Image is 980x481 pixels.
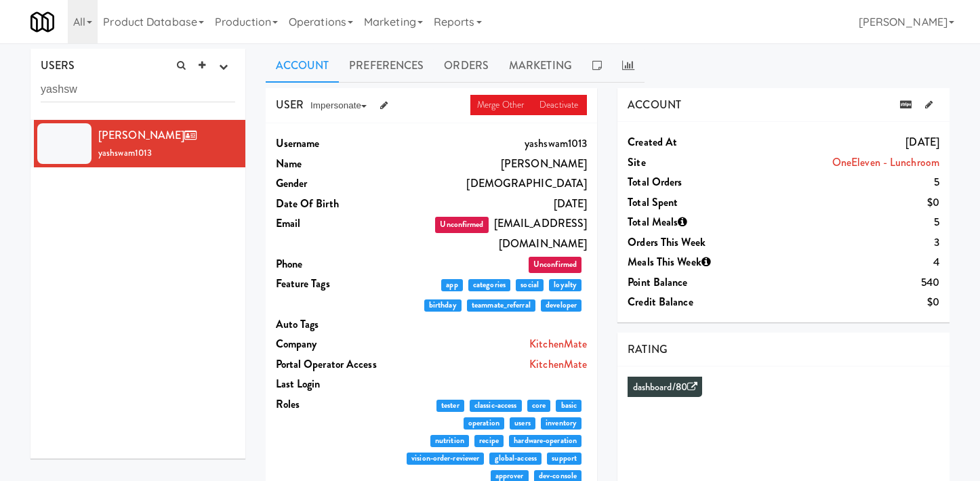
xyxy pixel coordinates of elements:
dt: Username [276,133,401,154]
a: Orders [434,49,499,83]
span: teammate_referral [467,299,535,312]
span: nutrition [430,435,469,447]
a: KitchenMate [529,356,587,372]
dt: Last login [276,374,401,394]
dd: [PERSON_NAME] [400,154,587,174]
button: Impersonate [304,96,373,116]
dt: Date Of Birth [276,194,401,214]
dt: Meals This Week [628,252,752,272]
dd: 5 [752,172,939,192]
span: support [547,453,581,465]
span: core [527,400,551,412]
span: USERS [41,58,75,73]
dd: [DEMOGRAPHIC_DATA] [400,173,587,194]
span: classic-access [470,400,522,412]
dt: Total Meals [628,212,752,232]
dd: $0 [752,292,939,312]
dd: [DATE] [752,132,939,152]
dd: yashswam1013 [400,133,587,154]
dt: Credit Balance [628,292,752,312]
dd: 540 [752,272,939,293]
a: KitchenMate [529,336,587,352]
span: recipe [474,435,504,447]
dt: Total Orders [628,172,752,192]
dt: Auto Tags [276,314,401,335]
span: developer [541,299,581,312]
span: USER [276,97,304,112]
dd: 5 [752,212,939,232]
a: dashboard/80 [633,380,697,394]
dd: 4 [752,252,939,272]
span: Unconfirmed [529,257,581,273]
span: Unconfirmed [435,217,488,233]
dt: Gender [276,173,401,194]
span: hardware-operation [509,435,581,447]
span: users [510,417,535,430]
dt: Site [628,152,752,173]
span: inventory [541,417,581,430]
dd: [DATE] [400,194,587,214]
a: Deactivate [533,95,587,115]
dt: Phone [276,254,401,274]
span: app [441,279,463,291]
dd: $0 [752,192,939,213]
span: [PERSON_NAME] [98,127,202,143]
dt: Email [276,213,401,234]
span: vision-order-reviewer [407,453,484,465]
span: birthday [424,299,462,312]
li: [PERSON_NAME]yashswam1013 [30,120,245,167]
span: yashswam1013 [98,146,152,159]
dd: 3 [752,232,939,253]
span: global-access [489,453,542,465]
dt: Created at [628,132,752,152]
dt: Portal Operator Access [276,354,401,375]
dt: Orders This Week [628,232,752,253]
span: loyalty [549,279,581,291]
a: Merge Other [470,95,533,115]
a: Marketing [499,49,582,83]
dt: Feature Tags [276,274,401,294]
dt: Point Balance [628,272,752,293]
img: Micromart [30,10,54,34]
span: ACCOUNT [628,97,681,112]
span: basic [556,400,581,412]
span: tester [436,400,464,412]
a: Preferences [339,49,434,83]
dt: Name [276,154,401,174]
span: RATING [628,341,668,357]
span: social [516,279,544,291]
dt: Roles [276,394,401,415]
dt: Total Spent [628,192,752,213]
dd: [EMAIL_ADDRESS][DOMAIN_NAME] [400,213,587,253]
input: Search user [41,77,235,102]
a: Account [266,49,340,83]
dt: Company [276,334,401,354]
span: categories [468,279,510,291]
a: OneEleven - Lunchroom [832,154,939,170]
span: operation [464,417,504,430]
